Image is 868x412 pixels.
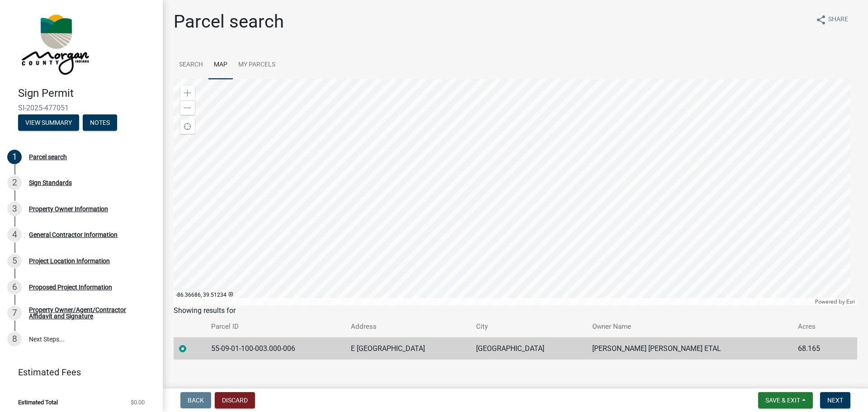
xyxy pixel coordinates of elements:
th: Address [345,316,471,337]
button: Notes [83,114,117,131]
div: Proposed Project Information [29,284,112,290]
div: Powered by [813,298,857,305]
wm-modal-confirm: Notes [83,119,117,127]
div: 5 [7,254,22,268]
h4: Sign Permit [18,87,156,100]
div: General Contractor Information [29,232,118,238]
div: 1 [7,150,22,164]
div: 3 [7,202,22,216]
wm-modal-confirm: Summary [18,119,79,127]
a: Map [208,51,233,80]
span: Back [188,397,204,404]
span: $0.00 [131,399,145,405]
div: Parcel search [29,154,67,160]
td: E [GEOGRAPHIC_DATA] [345,337,471,360]
div: Property Owner/Agent/Contractor Affidavit and Signature [29,307,148,319]
i: share [816,14,826,25]
div: Zoom out [180,100,195,115]
td: 68.165 [793,337,841,360]
span: Next [827,397,843,404]
div: 4 [7,227,22,242]
span: Estimated Total [18,399,58,405]
div: 7 [7,306,22,320]
span: Save & Exit [765,397,800,404]
span: SI-2025-477051 [18,104,145,112]
td: [GEOGRAPHIC_DATA] [471,337,587,360]
a: Esri [846,298,855,305]
img: Morgan County, Indiana [18,9,91,77]
div: Showing results for [174,305,857,316]
td: 55-09-01-100-003.000-006 [206,337,345,360]
a: My Parcels [233,51,281,80]
div: Zoom in [180,86,195,100]
td: [PERSON_NAME] [PERSON_NAME] ETAL [587,337,793,360]
th: Owner Name [587,316,793,337]
div: Project Location Information [29,258,110,264]
button: Back [180,392,211,408]
th: Parcel ID [206,316,345,337]
a: Search [174,51,208,80]
th: City [471,316,587,337]
button: View Summary [18,114,79,131]
th: Acres [793,316,841,337]
button: shareShare [808,11,855,28]
div: Property Owner Information [29,206,108,212]
div: Sign Standards [29,180,72,186]
button: Next [820,392,850,408]
button: Save & Exit [758,392,813,408]
a: Estimated Fees [7,363,148,381]
div: Find my location [180,119,195,134]
div: 6 [7,280,22,294]
div: 8 [7,332,22,346]
span: Share [828,14,848,25]
button: Discard [215,392,255,408]
h1: Parcel search [174,11,284,33]
div: 2 [7,175,22,190]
